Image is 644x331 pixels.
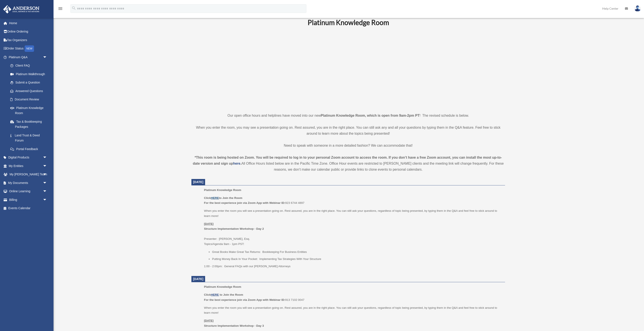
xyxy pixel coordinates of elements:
b: Platinum Knowledge Room [308,18,389,27]
strong: Platinum Knowledge Room, which is open from 9am-2pm PT [321,114,419,117]
span: Platinum Knowledge Room [204,285,241,288]
span: arrow_drop_down [43,195,51,204]
a: Portal Feedback [6,145,54,153]
a: Events Calendar [3,204,54,213]
a: Land Trust & Deed Forum [6,131,54,145]
p: When you enter the room, you may see a presentation going on. Rest assured, you are in the right ... [191,125,505,137]
a: My Entitiesarrow_drop_down [3,162,54,170]
b: Click to Join the Room [204,196,242,200]
span: [DATE] [193,180,203,184]
p: Need to speak with someone in a more detailed fashion? We can accommodate that! [191,143,505,149]
a: Home [3,19,54,27]
div: All Office Hours listed below are in the Pacific Time Zone. Office Hour events are restricted to ... [191,155,505,173]
span: arrow_drop_down [43,187,51,196]
span: Platinum Knowledge Room [204,188,241,192]
div: NEW [25,45,34,52]
img: User Pic [634,5,641,12]
span: [DATE] [193,277,203,281]
a: Submit a Question [6,78,54,87]
a: Order StatusNEW [3,44,54,53]
iframe: 231110_Toby_KnowledgeRoom [284,32,413,105]
b: to Join the Room [220,293,243,296]
a: here [233,162,240,165]
strong: . [240,162,241,165]
a: My Documentsarrow_drop_down [3,179,54,187]
p: When you enter the room you will see a presentation going on. Rest assured, you are in the right ... [204,305,502,315]
a: Platinum Q&Aarrow_drop_down [3,53,54,61]
p: When you enter the room you will see a presentation going on. Rest assured, you are in the right ... [204,208,502,218]
a: menu [58,7,63,11]
a: Platinum Knowledge Room [6,104,51,117]
b: For the best experience join via Zoom App with Webinar ID: [204,201,285,204]
span: arrow_drop_down [43,53,51,62]
a: Tax Organizers [3,36,54,44]
a: Tax & Bookkeeping Packages [6,117,54,131]
li: Putting Money Back In Your Pocket: Implementing Tax Strategies With Your Structure [212,256,502,262]
p: 913 7102 0047 [204,292,502,302]
a: Billingarrow_drop_down [3,195,54,204]
span: arrow_drop_down [43,153,51,162]
span: arrow_drop_down [43,179,51,187]
strong: *This room is being hosted on Zoom. You will be required to log in to your personal Zoom account ... [193,156,502,165]
a: Answered Questions [6,87,54,95]
span: arrow_drop_down [43,162,51,170]
p: 1:00 - 2:00pm: General FAQs with our [PERSON_NAME] Attorneys [204,264,502,269]
b: Structure Implementation Workshop - Day 3 [204,324,264,327]
u: [DATE] [204,319,214,322]
p: 923 6744 4897 [204,195,502,206]
li: Great Books Make Great Tax Returns: Bookkeeping For Business Entities [212,249,502,255]
i: search [72,6,76,10]
a: Online Ordering [3,27,54,36]
a: Document Review [6,95,54,104]
a: My [PERSON_NAME] Teamarrow_drop_down [3,170,54,179]
p: Our open office hours and helplines have moved into our new ! The revised schedule is below. [191,113,505,119]
b: For the best experience join via Zoom App with Webinar ID: [204,298,285,301]
a: HERE [211,293,219,296]
p: Presenter: [PERSON_NAME], Esq. Topics/Agenda 9am - 1pm PST: [204,221,502,247]
b: Structure Implementation Workshop - Day 2 [204,227,264,230]
a: Online Learningarrow_drop_down [3,187,54,196]
b: Click [204,293,220,296]
a: Client FAQ [6,61,54,70]
a: Platinum Walkthrough [6,70,54,78]
img: Anderson Advisors Platinum Portal [2,5,41,13]
a: HERE [211,196,219,200]
a: Digital Productsarrow_drop_down [3,153,54,162]
span: arrow_drop_down [43,170,51,179]
u: [DATE] [204,222,214,225]
i: menu [58,6,63,11]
